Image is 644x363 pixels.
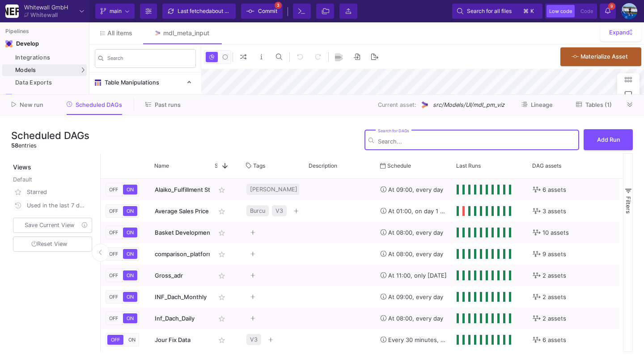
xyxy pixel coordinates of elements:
span: 2 assets [542,308,566,329]
button: OFF [107,228,120,237]
mat-icon: star_border [216,335,227,346]
button: OFF [107,270,120,280]
button: New run [1,98,54,112]
span: Average Sales Price [155,207,209,215]
a: Integrations [2,52,87,63]
span: ON [125,229,136,236]
span: V3 [250,329,258,350]
button: Low code [547,5,575,17]
span: Alaiko_Fulfillment Status [155,186,222,193]
img: Navigation icon [5,94,13,101]
button: Scheduled DAGs [56,98,133,112]
button: Reset View [13,236,92,252]
span: Low code [549,8,572,14]
div: mdl_meta_input [163,30,209,37]
span: OFF [107,208,120,214]
input: Search... [378,138,575,145]
mat-icon: star_border [216,228,227,238]
span: 2 assets [542,265,566,286]
div: At 09:00, every day [381,287,447,308]
button: ON [123,270,137,280]
img: Navigation icon [5,40,13,47]
button: Lineage [511,98,563,112]
button: Used in the last 7 days [11,199,94,212]
button: ON [123,313,137,323]
span: Last Runs [456,162,481,169]
button: ON [123,249,137,259]
span: All items [107,30,132,37]
span: src/Models/UI/mdl_pm_viz [433,101,504,109]
button: Past runs [135,98,191,112]
mat-icon: star_border [216,292,227,303]
span: Code [580,8,593,14]
button: 9 [600,4,616,19]
button: Last fetchedabout 1 hour ago [162,4,236,19]
h3: Scheduled DAGs [11,130,89,141]
button: OFF [107,206,120,216]
mat-expansion-panel-header: Table Manipulations [89,72,201,93]
div: Every 30 minutes, every hour, every day [381,329,447,350]
span: Star [215,162,217,169]
button: OFF [107,185,120,194]
button: ON [127,335,137,345]
span: Commit [258,4,277,18]
div: Default [13,175,94,186]
span: Basket Development [155,229,212,236]
span: comparison_platform_code [155,250,230,257]
button: OFF [107,292,120,302]
span: 6 assets [542,329,566,350]
span: Reset View [31,241,67,247]
span: [PERSON_NAME] [250,179,297,200]
span: Search for all files [467,4,512,18]
div: Whitewall GmbH [24,4,68,10]
span: OFF [109,337,122,343]
span: V3 [275,200,283,221]
button: Starred [11,186,94,199]
button: ON [123,185,137,194]
div: Table Manipulations [89,93,201,238]
span: ON [127,337,137,343]
span: Jour Fix Data [155,336,191,343]
span: Models [15,67,36,74]
button: Tables (1) [565,98,623,112]
span: Description [309,162,337,169]
div: At 08:00, every day [381,308,447,329]
div: Last fetched [178,4,231,18]
span: Burcu [250,200,265,221]
div: At 08:00, every day [381,244,447,265]
span: Scheduled DAGs [76,101,122,108]
button: main [95,4,135,19]
span: ON [125,272,136,279]
button: Save Current View [13,218,92,233]
img: YZ4Yr8zUCx6JYM5gIgaTIQYeTXdcwQjnYC8iZtTV.png [5,4,19,18]
span: 9 assets [542,244,566,265]
mat-icon: star_border [216,249,227,260]
span: Tags [253,162,265,169]
img: AEdFTp4_RXFoBzJxSaYPMZp7Iyigz82078j9C0hFtL5t=s96-c [621,3,637,19]
span: main [110,4,122,18]
span: Filters [625,196,632,214]
button: ON [123,228,137,237]
input: Search [107,57,192,63]
span: Add Run [597,136,620,143]
span: INF_Dach_Monthly [155,293,207,300]
span: OFF [107,229,120,236]
button: OFF [107,335,123,345]
span: 6 assets [542,179,566,200]
button: OFF [107,313,120,323]
span: New run [20,101,43,108]
div: Integrations [15,54,85,61]
button: OFF [107,249,120,259]
button: ⌘k [521,6,538,17]
span: ON [125,315,136,321]
mat-icon: star_border [216,185,227,195]
span: ON [125,294,136,300]
button: Search for all files⌘k [452,4,542,19]
span: DAG assets [532,162,561,169]
div: Starred [27,186,87,199]
img: UI Model [420,100,429,110]
div: Develop [16,40,30,47]
span: k [530,6,534,17]
button: Commit [241,4,283,19]
button: Materialize Asset [560,47,641,66]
